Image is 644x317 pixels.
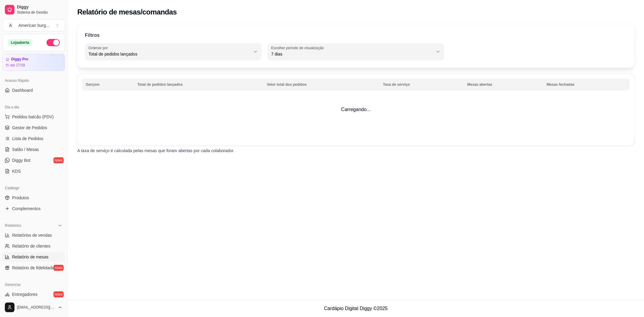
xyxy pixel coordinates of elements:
[12,243,50,249] span: Relatório de clientes
[17,5,62,10] span: Diggy
[2,241,65,251] a: Relatório de clientes
[12,168,21,174] span: KDS
[85,32,100,39] p: Filtros
[12,291,37,297] span: Entregadores
[268,43,444,60] button: Escolher período de visualização7 dias
[88,45,110,50] label: Ordenar por
[2,54,65,71] a: Diggy Proaté 27/09
[12,206,40,212] span: Complementos
[11,57,28,62] article: Diggy Pro
[2,85,65,95] a: Dashboard
[2,204,65,213] a: Complementos
[271,45,326,50] label: Escolher período de visualização
[18,22,50,28] div: American burg ...
[12,254,49,260] span: Relatório de mesas
[2,230,65,240] a: Relatórios de vendas
[17,305,55,310] span: [EMAIL_ADDRESS][DOMAIN_NAME]
[2,19,65,31] button: Select a team
[2,252,65,262] a: Relatório de mesas
[77,148,634,154] p: A taxa de serviço é calculada pelas mesas que foram abertas por cada colaborador.
[12,146,39,152] span: Salão / Mesas
[85,43,261,60] button: Ordenar porTotal de pedidos lançados
[2,183,65,193] div: Catálogo
[2,112,65,122] button: Pedidos balcão (PDV)
[12,87,33,93] span: Dashboard
[2,300,65,315] button: [EMAIL_ADDRESS][DOMAIN_NAME]
[2,123,65,133] a: Gestor de Pedidos
[12,232,52,238] span: Relatórios de vendas
[2,263,65,273] a: Relatório de fidelidadenovo
[12,157,30,163] span: Diggy Bot
[2,76,65,85] div: Acesso Rápido
[12,114,54,120] span: Pedidos balcão (PDV)
[271,51,433,57] span: 7 dias
[2,134,65,143] a: Lista de Pedidos
[8,22,14,28] span: A
[68,300,644,317] footer: Cardápio Digital Diggy © 2025
[10,63,25,68] article: até 27/09
[2,102,65,112] div: Dia a dia
[77,74,634,145] td: Carregando...
[2,166,65,176] a: KDS
[77,7,177,17] h2: Relatório de mesas/comandas
[12,265,54,271] span: Relatório de fidelidade
[5,223,21,228] span: Relatórios
[2,155,65,165] a: Diggy Botnovo
[2,193,65,203] a: Produtos
[2,2,65,17] a: DiggySistema de Gestão
[46,39,60,46] button: Alterar Status
[2,280,65,290] div: Gerenciar
[12,125,47,131] span: Gestor de Pedidos
[8,39,33,46] div: Loja aberta
[12,195,29,201] span: Produtos
[2,290,65,299] a: Entregadoresnovo
[2,145,65,154] a: Salão / Mesas
[17,10,62,15] span: Sistema de Gestão
[88,51,251,57] span: Total de pedidos lançados
[12,136,43,142] span: Lista de Pedidos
